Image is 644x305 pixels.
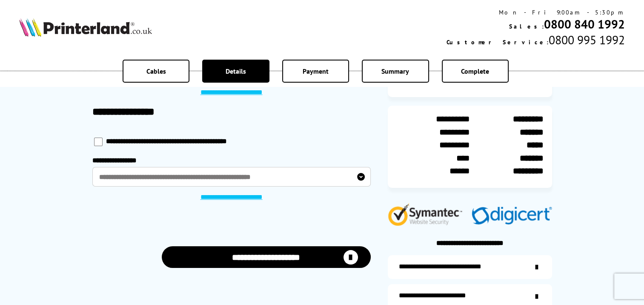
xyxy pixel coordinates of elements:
[303,67,329,75] span: Payment
[544,16,625,32] a: 0800 840 1992
[509,23,544,30] span: Sales:
[381,67,409,75] span: Summary
[226,67,246,75] span: Details
[447,9,625,16] div: Mon - Fri 9:00am - 5:30pm
[388,255,552,279] a: additional-ink
[549,32,625,48] span: 0800 995 1992
[19,18,152,37] img: Printerland Logo
[461,67,489,75] span: Complete
[146,67,166,75] span: Cables
[447,38,549,46] span: Customer Service:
